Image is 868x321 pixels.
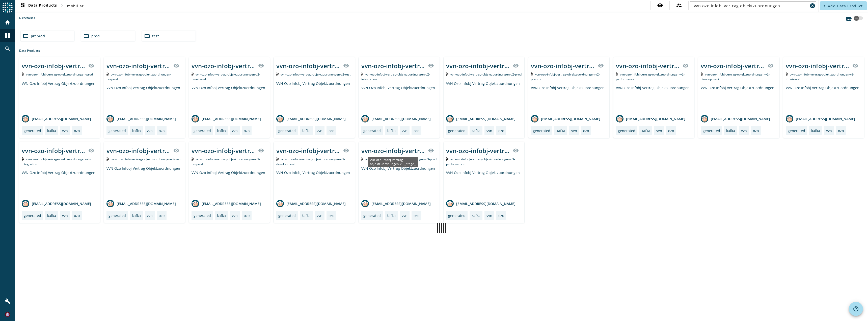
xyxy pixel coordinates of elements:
[446,200,454,207] img: avatar
[147,128,153,133] div: vvn
[446,170,522,196] div: VVN Ozo Infobj Vertrag Objektzuordnungen
[108,213,126,218] div: generated
[811,128,820,133] div: kafka
[446,157,448,161] img: Kafka Topic: vvn-ozo-infobj-vertrag-objektzuordnungen-v3-performance
[244,128,250,133] div: ozo
[22,146,85,155] div: vvn-ozo-infobj-vertrag-objektzuordnungen-v3-_stage_
[276,146,340,155] div: vvn-ozo-infobj-vertrag-objektzuordnungen-v3-_stage_
[83,33,89,39] mat-icon: folder_open
[428,147,434,154] mat-icon: visibility
[446,200,516,207] div: [EMAIL_ADDRESS][DOMAIN_NAME]
[768,63,774,69] mat-icon: visibility
[74,213,80,218] div: ozo
[853,306,859,312] mat-icon: help_outline
[694,3,808,9] input: Search (% or * for wildcards)
[106,115,114,122] img: avatar
[217,128,226,133] div: kafka
[828,4,863,8] span: Add Data Product
[486,213,492,218] div: vvn
[446,62,510,70] div: vvn-ozo-infobj-vertrag-objektzuordnungen-v2-_stage_
[3,3,13,13] img: spoud-logo.svg
[192,157,194,161] img: Kafka Topic: vvn-ozo-infobj-vertrag-objektzuordnungen-v3-preprod
[513,63,519,69] mat-icon: visibility
[22,81,97,111] div: VVN Ozo Infobj Vertrag Objektzuordnungen
[106,157,109,161] img: Kafka Topic: vvn-ozo-infobj-vertrag-objektzuordnungen-v3-test
[361,200,369,207] img: avatar
[753,128,759,133] div: ozo
[22,115,29,122] img: avatar
[823,4,826,7] mat-icon: add
[159,213,165,218] div: ozo
[276,62,340,70] div: vvn-ozo-infobj-vertrag-objektzuordnungen-v2-_stage_
[91,34,100,38] span: prod
[5,298,11,304] mat-icon: build
[701,72,770,81] span: Kafka Topic: vvn-ozo-infobj-vertrag-objektzuordnungen-v2-development
[317,213,322,218] div: vvn
[22,170,97,196] div: VVN Ozo Infobj Vertrag Objektzuordnungen
[531,85,607,111] div: VVN Ozo Infobj Vertrag Objektzuordnungen
[363,213,381,218] div: generated
[786,85,861,111] div: VVN Ozo Infobj Vertrag Objektzuordnungen
[387,128,396,133] div: kafka
[820,1,867,10] button: Add Data Product
[317,128,322,133] div: vvn
[701,62,764,70] div: vvn-ozo-infobj-vertrag-objektzuordnungen-v2-_stage_
[446,146,510,155] div: vvn-ozo-infobj-vertrag-objektzuordnungen-v3-_stage_
[147,213,153,218] div: vvn
[361,115,431,122] div: [EMAIL_ADDRESS][DOMAIN_NAME]
[616,115,685,122] div: [EMAIL_ADDRESS][DOMAIN_NAME]
[192,200,199,207] img: avatar
[194,128,211,133] div: generated
[22,157,91,166] span: Kafka Topic: vvn-ozo-infobj-vertrag-objektzuordnungen-v3-integration
[5,46,11,52] mat-icon: search
[47,213,56,218] div: kafka
[106,200,114,207] img: avatar
[786,115,793,122] img: avatar
[329,128,334,133] div: ozo
[22,200,29,207] img: avatar
[65,1,86,10] button: mobiliar
[361,146,425,155] div: vvn-ozo-infobj-vertrag-objektzuordnungen-v3-_stage_
[276,200,346,207] div: [EMAIL_ADDRESS][DOMAIN_NAME]
[450,72,522,77] span: Kafka Topic: vvn-ozo-infobj-vertrag-objektzuordnungen-v2-prod
[656,128,662,133] div: vvn
[22,72,24,76] img: Kafka Topic: vvn-ozo-infobj-vertrag-objektzuordnungen-prod
[368,157,418,167] div: vvn-ozo-infobj-vertrag-objektzuordnungen-v3-_stage_
[132,128,141,133] div: kafka
[276,81,352,111] div: VVN Ozo Infobj Vertrag Objektzuordnungen
[363,128,381,133] div: generated
[826,128,832,133] div: vvn
[59,3,65,9] mat-icon: chevron_right
[20,3,57,9] span: Data Products
[618,128,635,133] div: generated
[583,128,589,133] div: ozo
[106,85,182,111] div: VVN Ozo Infobj Vertrag Objektzuordnungen
[701,115,708,122] img: avatar
[217,213,226,218] div: kafka
[22,200,91,207] div: [EMAIL_ADDRESS][DOMAIN_NAME]
[106,146,170,155] div: vvn-ozo-infobj-vertrag-objektzuordnungen-v3-_stage_
[192,62,255,70] div: vvn-ozo-infobj-vertrag-objektzuordnungen-v2-_stage_
[244,213,250,218] div: ozo
[24,128,41,133] div: generated
[62,128,68,133] div: vvn
[361,85,437,111] div: VVN Ozo Infobj Vertrag Objektzuordnungen
[361,157,364,161] img: Kafka Topic: vvn-ozo-infobj-vertrag-objektzuordnungen-v3-prod
[276,157,279,161] img: Kafka Topic: vvn-ozo-infobj-vertrag-objektzuordnungen-v3-development
[62,213,68,218] div: vvn
[598,63,604,69] mat-icon: visibility
[192,72,260,81] span: Kafka Topic: vvn-ozo-infobj-vertrag-objektzuordnungen-v2-timetravel
[657,2,663,8] mat-icon: visibility
[192,72,194,76] img: Kafka Topic: vvn-ozo-infobj-vertrag-objektzuordnungen-v2-timetravel
[472,128,480,133] div: kafka
[278,213,296,218] div: generated
[446,157,515,166] span: Kafka Topic: vvn-ozo-infobj-vertrag-objektzuordnungen-v3-performance
[701,115,770,122] div: [EMAIL_ADDRESS][DOMAIN_NAME]
[741,128,747,133] div: vvn
[531,115,600,122] div: [EMAIL_ADDRESS][DOMAIN_NAME]
[26,72,93,77] span: Kafka Topic: vvn-ozo-infobj-vertrag-objektzuordnungen-prod
[106,62,170,70] div: vvn-ozo-infobj-vertrag-objektzuordnungen-_stage_
[47,128,56,133] div: kafka
[446,115,454,122] img: avatar
[258,63,264,69] mat-icon: visibility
